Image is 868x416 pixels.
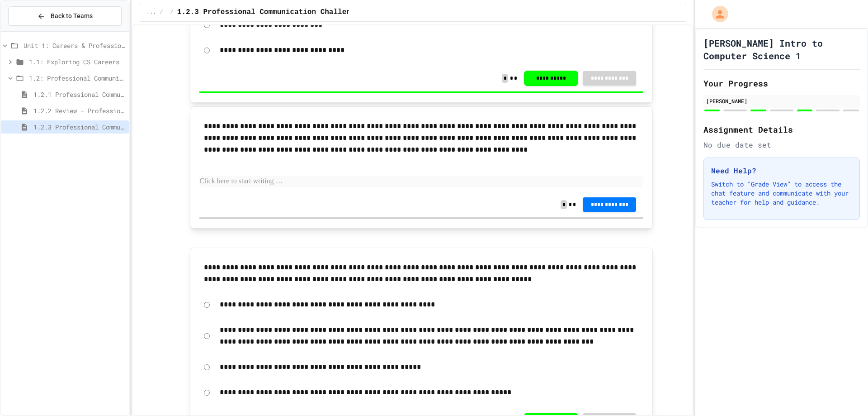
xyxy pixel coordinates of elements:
[703,77,860,90] h2: Your Progress
[33,90,125,99] span: 1.2.1 Professional Communication
[703,139,860,150] div: No due date set
[703,4,731,24] div: My Account
[33,122,125,132] span: 1.2.3 Professional Communication Challenge
[177,7,359,18] span: 1.2.3 Professional Communication Challenge
[160,9,163,16] span: /
[703,123,860,136] h2: Assignment Details
[703,37,860,62] h1: [PERSON_NAME] Intro to Computer Science 1
[29,57,125,67] span: 1.1: Exploring CS Careers
[711,180,852,207] p: Switch to "Grade View" to access the chat feature and communicate with your teacher for help and ...
[146,9,156,16] span: ...
[8,6,122,26] button: Back to Teams
[706,97,857,105] div: [PERSON_NAME]
[711,165,852,176] h3: Need Help?
[51,11,93,21] span: Back to Teams
[170,9,174,16] span: /
[33,106,125,115] span: 1.2.2 Review - Professional Communication
[24,41,125,50] span: Unit 1: Careers & Professionalism
[29,73,125,83] span: 1.2: Professional Communication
